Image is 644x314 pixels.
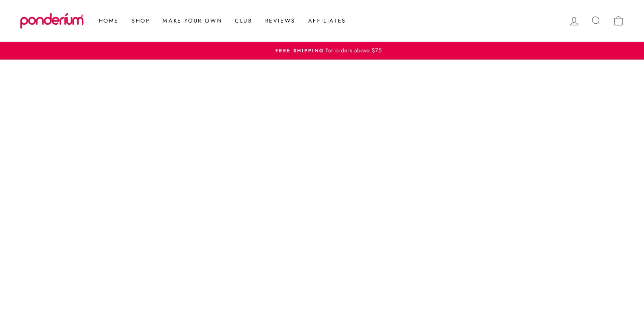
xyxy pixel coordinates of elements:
[324,46,382,54] span: for orders above $75
[275,47,324,54] span: FREE Shipping
[125,13,156,29] a: Shop
[229,13,258,29] a: Club
[302,13,352,29] a: Affiliates
[156,13,229,29] a: Make Your Own
[92,13,125,29] a: Home
[88,13,352,29] ul: Primary
[259,13,302,29] a: Reviews
[20,13,84,29] img: Ponderium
